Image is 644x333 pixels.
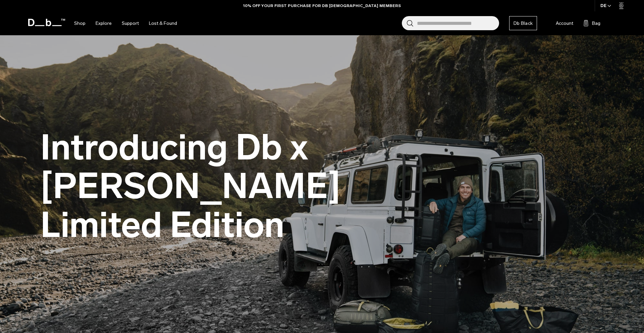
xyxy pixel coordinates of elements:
[74,11,86,35] a: Shop
[96,11,112,35] a: Explore
[592,20,600,27] span: Bag
[69,11,182,35] nav: Main Navigation
[40,128,342,245] h1: Introducing Db x [PERSON_NAME] Limited Edition
[509,16,537,30] a: Db Black
[547,19,573,27] a: Account
[149,11,177,35] a: Lost & Found
[122,11,139,35] a: Support
[243,3,401,9] a: 10% OFF YOUR FIRST PURCHASE FOR DB [DEMOGRAPHIC_DATA] MEMBERS
[583,19,600,27] button: Bag
[556,20,573,27] span: Account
